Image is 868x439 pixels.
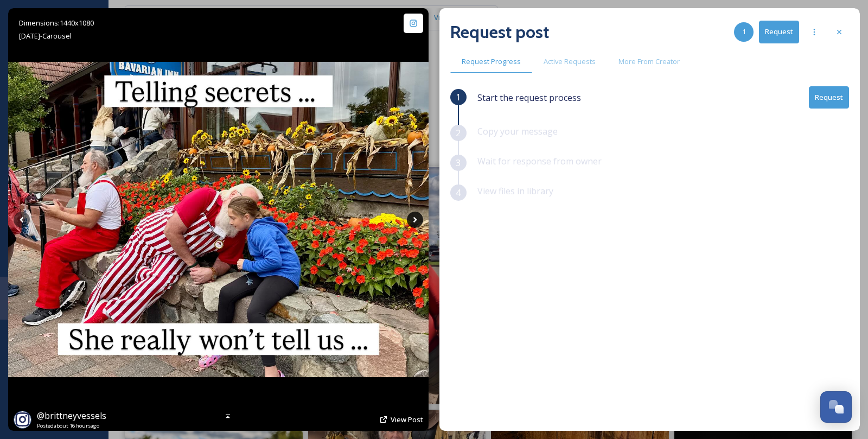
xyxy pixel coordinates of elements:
[456,91,461,104] span: 1
[618,56,680,67] span: More From Creator
[456,186,461,199] span: 4
[456,156,461,169] span: 3
[450,19,549,45] h2: Request post
[391,415,423,425] a: View Post
[477,91,581,104] span: Start the request process
[19,31,72,41] span: [DATE] - Carousel
[544,56,596,67] span: Active Requests
[742,27,746,37] span: 1
[37,409,106,422] a: @brittneyvessels
[37,410,106,422] span: @ brittneyvessels
[37,422,106,430] span: Posted about 16 hours ago
[477,155,602,167] span: Wait for response from owner
[820,391,852,423] button: Open Chat
[391,415,423,424] span: View Post
[477,185,553,197] span: View files in library
[8,62,429,377] img: 𝐀𝐮𝐟 𝐖𝐢𝐞𝐝𝐞𝐫𝐬𝐞𝐡𝐞𝐧 𝐅𝐫𝐚𝐧𝐤𝐞𝐧𝐦𝐮𝐭𝐡, 𝐌𝐈 🎅🏻 We were fortunate to be able to add Frankenmuth, MI to our tri...
[759,21,799,43] button: Request
[19,18,94,28] span: Dimensions: 1440 x 1080
[462,56,521,67] span: Request Progress
[456,126,461,139] span: 2
[809,86,849,109] button: Request
[477,125,558,137] span: Copy your message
